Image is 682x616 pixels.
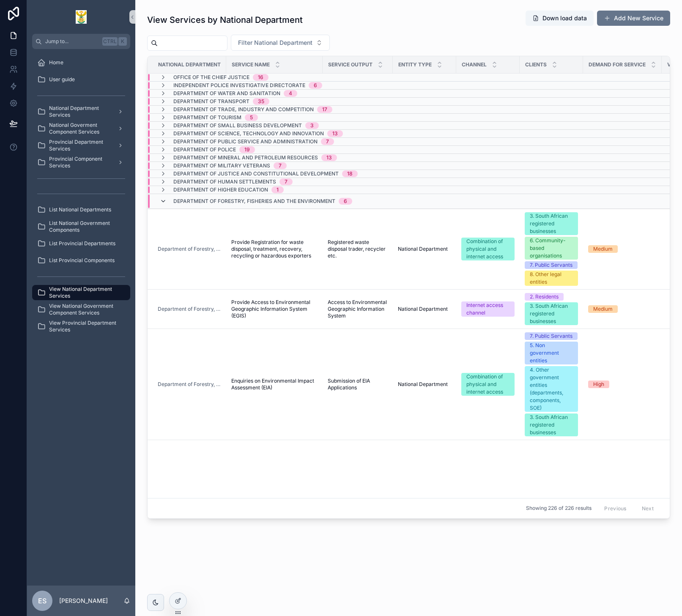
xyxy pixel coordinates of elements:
a: Department of Forestry, Fisheries and the Environment [158,381,221,388]
button: Add New Service [597,11,670,26]
div: 6 [344,198,347,205]
div: 7. Public Servants [530,332,572,340]
span: Service Name [232,61,270,68]
div: 7 [285,178,288,185]
div: 17 [322,106,327,113]
div: 13 [326,154,332,161]
a: Combination of physical and internet access [461,238,515,260]
span: Office of the Chief Justice [173,74,249,81]
span: Registered waste disposal trader, recycler etc. [328,239,388,259]
span: Ctrl [102,37,118,46]
span: ES [38,596,47,606]
div: 4. Other government entities (departments, components, SOE) [530,366,573,412]
div: scrollable content [27,49,135,345]
a: Access to Environmental Geographic Information System [328,299,388,319]
span: Home [49,59,63,66]
a: List National Departments [32,202,130,217]
a: View National Department Services [32,285,130,300]
div: 8. Other legal entities [530,271,573,286]
span: Department of Water and Sanitation [173,90,280,97]
span: View Provincial Department Services [49,320,122,333]
h1: View Services by National Department [147,14,303,26]
button: Select Button [231,35,330,51]
a: Department of Forestry, Fisheries and the Environment [158,306,221,312]
div: 2. Residents [530,293,559,301]
a: 7. Public Servants5. Non government entities4. Other government entities (departments, components... [525,332,578,436]
a: National Department [398,306,451,312]
a: Submission of EIA Applications [328,378,388,391]
span: Department of Military Veterans [173,162,270,169]
a: Internet access channel [461,301,515,317]
span: Provincial Component Services [49,156,111,169]
span: National Department [398,246,448,252]
span: Jump to... [45,38,99,45]
a: View National Government Component Services [32,302,130,317]
div: 18 [347,170,353,177]
div: 7. Public Servants [530,261,572,269]
img: App logo [76,10,86,24]
span: User guide [49,76,75,83]
span: Department of Justice and Constitutional Development [173,170,339,177]
span: Independent Police Investigative Directorate [173,82,305,89]
div: Medium [593,305,613,313]
a: Combination of physical and internet access [461,373,515,396]
a: Provide Registration for waste disposal, treatment, recovery, recycling or hazardous exporters [231,239,318,259]
div: 6. Community-based organisations [530,237,573,260]
span: Department of Transport [173,98,249,105]
a: List Provincial Departments [32,236,130,251]
div: 3. South African registered businesses [530,302,573,325]
a: Provincial Component Services [32,155,130,170]
a: User guide [32,72,130,87]
a: Enquiries on Environmental Impact Assessment (EIA) [231,378,318,391]
span: List National Government Components [49,220,122,233]
div: 4 [289,90,292,97]
a: 2. Residents3. South African registered businesses [525,293,578,325]
span: List National Departments [49,206,111,213]
span: K [119,38,126,45]
div: Combination of physical and internet access [466,238,509,260]
span: Channel [462,61,487,68]
a: National Goverment Component Services [32,121,130,136]
span: Provincial Department Services [49,139,111,152]
span: List Provincial Components [49,257,115,264]
a: National Department [398,246,451,252]
button: Jump to...CtrlK [32,34,130,49]
a: List National Government Components [32,219,130,234]
div: 13 [332,130,338,137]
div: 16 [258,74,263,81]
div: Internet access channel [466,301,509,317]
div: 6 [314,82,317,89]
a: High [588,381,657,388]
span: National Goverment Component Services [49,122,111,135]
p: [PERSON_NAME] [59,597,108,605]
span: Clients [525,61,547,68]
span: Provide Access to Environmental Geographic Information System (EGIS) [231,299,318,319]
span: List Provincial Departments [49,240,115,247]
span: Department of Science, Technology and Innovation [173,130,324,137]
span: Department of Higher Education [173,186,268,193]
span: National Department [398,306,448,312]
div: 7 [279,162,282,169]
span: Department of Small Business Development [173,122,302,129]
div: Combination of physical and internet access [466,373,509,396]
a: Medium [588,245,657,253]
span: National Department [398,381,448,388]
div: 3 [310,122,314,129]
a: Provincial Department Services [32,138,130,153]
div: 19 [244,146,250,153]
div: 1 [277,186,279,193]
a: National Department [398,381,451,388]
a: List Provincial Components [32,253,130,268]
div: 3. South African registered businesses [530,212,573,235]
a: View Provincial Department Services [32,319,130,334]
div: 5. Non government entities [530,342,573,364]
a: Department of Forestry, Fisheries and the Environment [158,246,221,252]
span: View National Department Services [49,286,122,299]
